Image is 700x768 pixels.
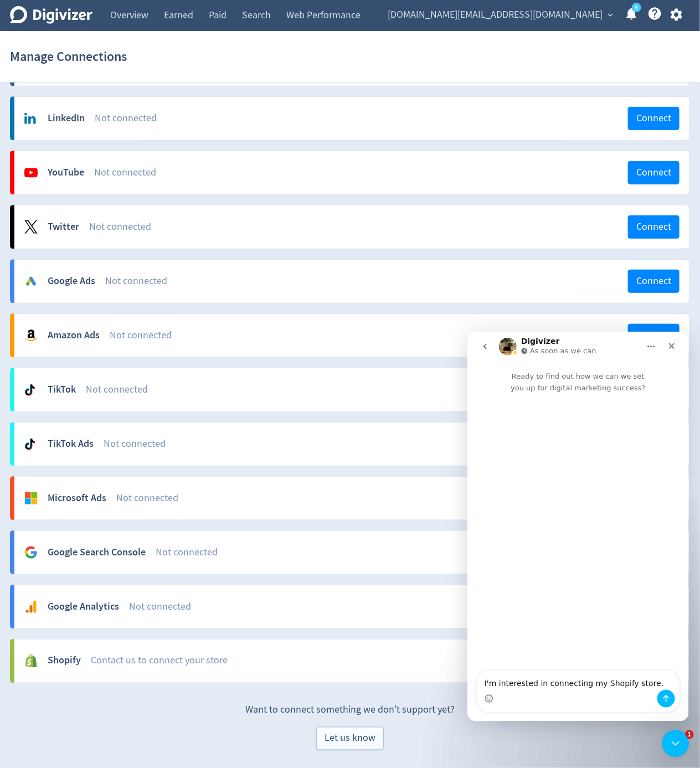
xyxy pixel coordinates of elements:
[636,276,671,286] span: Connect
[48,111,85,125] div: LinkedIn
[48,32,191,43] p: Hi [PERSON_NAME] 👋🏽 Looking for performance insights? How can I help?
[25,33,43,51] img: Profile image for Hugo
[48,274,95,288] div: Google Ads
[628,215,680,239] button: Connect
[384,6,616,24] button: [DOMAIN_NAME][EMAIL_ADDRESS][DOMAIN_NAME]
[89,220,628,234] div: Not connected
[48,328,100,342] div: Amazon Ads
[635,4,638,12] text: 5
[110,328,628,342] div: Not connected
[14,151,689,194] a: YouTubeNot connectedConnect
[628,161,680,184] button: Connect
[636,168,671,178] span: Connect
[48,383,76,396] div: TikTok
[95,111,628,125] div: Not connected
[316,727,384,750] button: Let us know
[104,437,628,451] div: Not connected
[48,437,94,451] div: TikTok Ads
[156,545,628,559] div: Not connected
[10,693,690,717] p: Want to connect something we don’t support yet?
[24,546,38,559] svg: Google Analytics
[14,97,689,140] a: LinkedInNot connectedConnect
[14,314,689,357] a: Amazon AdsNot connectedConnect
[388,6,603,24] span: [DOMAIN_NAME][EMAIL_ADDRESS][DOMAIN_NAME]
[48,545,146,559] div: Google Search Console
[48,491,106,505] div: Microsoft Ads
[105,274,628,288] div: Not connected
[632,3,641,12] a: 5
[14,205,689,249] a: TwitterNot connectedConnect
[14,260,689,303] a: Google AdsNot connectedConnect
[14,368,689,411] a: TikTokNot connectedConnect
[467,332,689,721] iframe: Intercom live chat
[14,477,689,520] a: Microsoft AdsNot connectedConnect
[636,331,671,341] span: Connect
[14,531,689,574] a: Google Search ConsoleNot connectedConnect
[14,422,689,466] a: TikTok AdsNot connectedConnect
[17,23,205,60] div: message notification from Hugo, Just now. Hi Ikjun 👋🏽 Looking for performance insights? How can I...
[48,220,79,234] div: Twitter
[636,222,671,232] span: Connect
[636,114,671,123] span: Connect
[605,10,615,20] span: expand_more
[628,107,680,130] button: Connect
[24,600,38,614] svg: Google Analytics
[116,491,628,505] div: Not connected
[129,600,628,614] div: Not connected
[48,654,81,668] div: Shopify
[86,383,628,396] div: Not connected
[628,270,680,293] button: Connect
[662,730,689,757] iframe: Intercom live chat
[14,585,689,628] a: Google AnalyticsNot connectedConnect
[94,166,628,179] div: Not connected
[48,43,191,53] p: Message from Hugo, sent Just now
[628,324,680,347] button: Connect
[48,166,84,179] div: YouTube
[48,600,119,614] div: Google Analytics
[10,39,127,74] h1: Manage Connections
[91,654,617,668] div: Contact us to connect your store
[325,734,375,744] span: Let us know
[685,730,694,739] span: 1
